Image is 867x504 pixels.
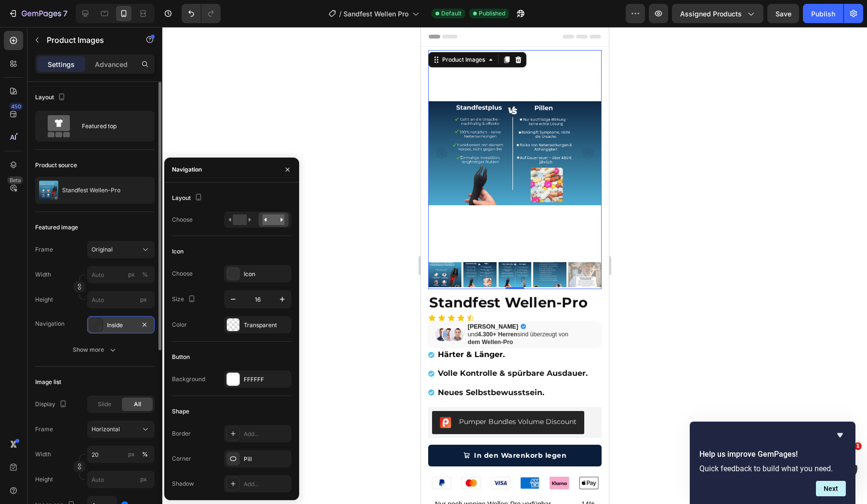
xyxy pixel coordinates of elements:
div: 450 [9,103,23,110]
button: 7 [4,4,72,23]
p: Settings [48,59,75,69]
div: Layout [172,191,204,204]
div: Help us improve GemPages! [699,429,846,496]
button: % [126,449,137,460]
div: Border [172,429,191,438]
button: px [139,269,151,280]
label: Height [35,475,53,484]
h2: Help us improve GemPages! [699,449,846,460]
div: Undo/Redo [182,4,221,23]
p: Quick feedback to build what you need. [699,464,846,473]
div: Icon [172,247,184,256]
span: px [140,296,147,303]
div: Button [172,353,190,361]
div: Pill [244,455,289,464]
span: All [134,400,141,409]
span: Slide [98,400,111,409]
button: Hide survey [834,429,846,441]
span: 14% [160,472,174,482]
button: Save [767,4,799,23]
label: Frame [35,425,53,434]
button: Next question [816,481,846,496]
div: % [142,450,148,459]
div: Add... [244,480,289,489]
div: FFFFFF [244,375,289,384]
span: / [339,9,342,19]
div: Navigation [35,319,65,328]
div: Transparent [244,321,289,330]
div: Choose [172,269,193,278]
label: Width [35,270,51,279]
span: Nur noch wenige Wellen-Pro verfügbar [14,472,130,482]
div: Choose [172,215,193,224]
iframe: Design area [421,27,609,504]
div: Background [172,375,205,384]
div: Add... [244,430,289,438]
div: Show more [73,345,118,355]
label: Width [35,450,51,459]
button: Horizontal [87,421,155,438]
div: % [142,270,148,279]
span: 1 [854,442,862,450]
div: Featured top [82,115,141,137]
input: px [87,291,155,308]
div: Image list [35,378,61,386]
div: px [128,270,135,279]
input: px% [87,446,155,463]
span: Save [775,10,791,18]
div: Color [172,320,187,329]
div: px [128,450,135,459]
div: Beta [7,176,23,184]
div: Corner [172,454,191,463]
label: Frame [35,245,53,254]
div: Product source [35,161,77,170]
span: Original [92,245,113,254]
p: Product Images [47,34,129,46]
button: Original [87,241,155,258]
div: Display [35,398,69,411]
div: Size [172,293,197,306]
span: Assigned Products [680,9,742,19]
span: Horizontal [92,425,120,434]
span: px [140,476,147,483]
p: Advanced [95,59,128,69]
p: Standfest Wellen-Pro [62,187,120,194]
img: product feature img [39,181,58,200]
button: Assigned Products [672,4,763,23]
button: % [126,269,137,280]
input: px [87,471,155,488]
div: Inside [107,321,135,330]
span: Published [479,9,505,18]
button: Show more [35,341,155,358]
p: 7 [63,8,67,19]
span: Sandfest Wellen Pro [343,9,408,19]
button: px [139,449,151,460]
label: Height [35,295,53,304]
div: Shape [172,407,189,416]
div: Navigation [172,165,202,174]
div: Layout [35,91,67,104]
input: px% [87,266,155,283]
div: Publish [811,9,835,19]
div: Featured image [35,223,78,232]
div: Icon [244,270,289,279]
